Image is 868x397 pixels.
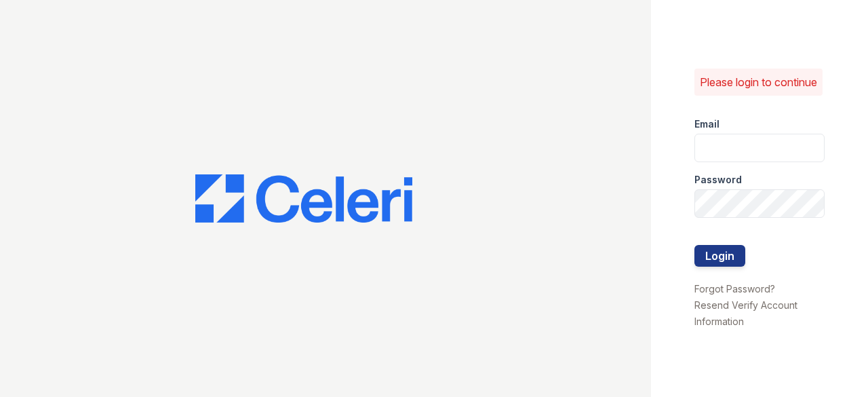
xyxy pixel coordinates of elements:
a: Forgot Password? [694,283,775,295]
a: Resend Verify Account Information [694,299,797,327]
p: Please login to continue [700,74,817,90]
img: CE_Logo_Blue-a8612792a0a2168367f1c8372b55b34899dd931a85d93a1a3d3e32e68fde9ad4.png [195,174,412,223]
label: Email [694,117,719,131]
label: Password [694,173,742,187]
button: Login [694,245,745,267]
